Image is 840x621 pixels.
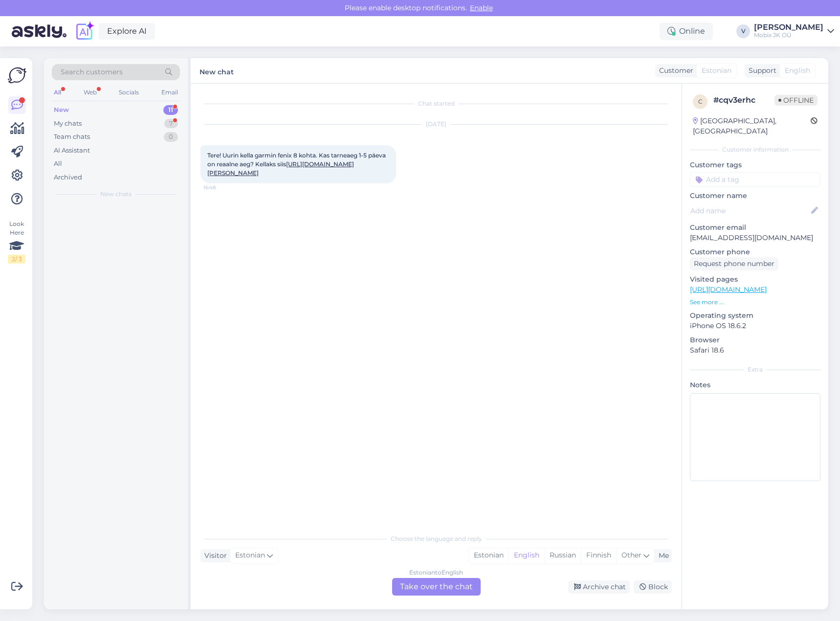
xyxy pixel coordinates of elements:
div: Take over the chat [392,578,481,596]
div: Choose the language and reply [200,534,672,543]
div: Online [660,22,713,40]
div: 0 [164,132,178,142]
div: [GEOGRAPHIC_DATA], [GEOGRAPHIC_DATA] [693,116,811,136]
div: AI Assistant [54,146,90,155]
div: Support [745,66,776,76]
div: My chats [54,119,82,129]
div: All [52,86,63,99]
p: Browser [690,335,820,345]
span: Enable [467,3,496,12]
div: Email [159,86,180,99]
div: Estonian to English [409,568,463,577]
label: New chat [199,64,234,77]
span: English [785,66,810,76]
p: iPhone OS 18.6.2 [690,321,820,331]
div: New [54,105,69,115]
div: Socials [117,86,141,99]
div: Team chats [54,132,90,142]
div: Customer [655,66,693,76]
div: 11 [163,105,178,115]
img: Askly Logo [8,66,26,85]
div: Me [655,551,669,561]
div: V [736,24,750,38]
span: Search customers [61,67,123,77]
span: c [698,98,703,105]
div: Russian [544,548,581,563]
p: Safari 18.6 [690,345,820,355]
div: Request phone number [690,257,778,270]
div: Extra [690,365,820,374]
div: Archive chat [568,580,630,594]
div: 2 / 3 [8,255,25,264]
p: Operating system [690,310,820,321]
div: Archived [54,173,82,182]
span: Estonian [702,66,731,76]
a: [PERSON_NAME]Mobix JK OÜ [754,23,834,39]
img: explore-ai [74,21,95,42]
div: # cqv3erhc [713,94,774,106]
div: Customer information [690,145,820,154]
div: [DATE] [200,120,672,129]
span: New chats [100,190,132,199]
p: [EMAIL_ADDRESS][DOMAIN_NAME] [690,233,820,243]
div: Finnish [581,548,616,563]
p: Customer tags [690,160,820,170]
div: Chat started [200,99,672,108]
p: Customer phone [690,247,820,257]
p: Customer name [690,191,820,201]
p: Customer email [690,222,820,233]
div: Web [82,86,99,99]
span: Tere! Uurin kella garmin fenix 8 kohta. Kas tarneaeg 1-5 päeva on reaalne aeg? Kellaks siis [207,152,387,177]
span: Other [621,551,641,559]
span: Offline [774,95,818,106]
p: See more ... [690,298,820,307]
input: Add name [690,205,809,216]
div: Estonian [469,548,508,563]
div: All [54,159,62,169]
div: English [508,548,544,563]
div: Visitor [200,551,227,561]
div: 7 [164,119,178,129]
div: Look Here [8,220,25,264]
a: Explore AI [99,23,155,40]
span: Estonian [235,550,265,561]
div: Mobix JK OÜ [754,31,823,39]
span: 16:48 [203,184,240,191]
div: Block [634,580,672,594]
p: Notes [690,380,820,390]
a: [URL][DOMAIN_NAME] [690,285,767,294]
p: Visited pages [690,274,820,285]
input: Add a tag [690,172,820,187]
div: [PERSON_NAME] [754,23,823,31]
